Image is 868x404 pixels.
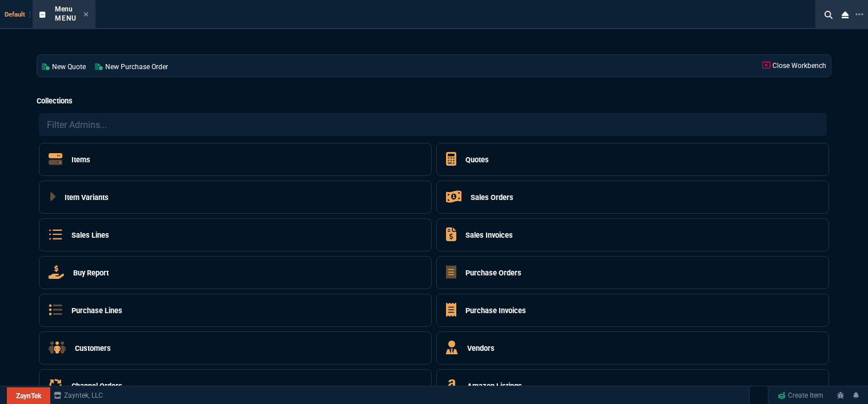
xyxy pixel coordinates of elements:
[758,55,831,77] a: Close Workbench
[50,390,106,401] a: msbcCompanyName
[83,10,89,19] nx-icon: Close Tab
[773,387,828,404] a: Create Item
[855,9,863,20] nx-icon: Open New Tab
[37,55,90,77] a: New Quote
[820,8,837,22] nx-icon: Search
[71,230,109,241] h5: Sales Lines
[467,381,522,391] h5: Amazon Listings
[71,381,122,391] h5: Channel Orders
[465,305,526,316] h5: Purchase Invoices
[65,192,109,203] h5: Item Variants
[71,154,90,165] h5: Items
[37,95,831,106] h5: Collections
[465,267,521,278] h5: Purchase Orders
[837,8,853,22] nx-icon: Close Workbench
[5,11,30,18] span: Default
[39,113,827,136] input: Filter Admins...
[465,154,489,165] h5: Quotes
[471,192,513,203] h5: Sales Orders
[465,230,513,241] h5: Sales Invoices
[55,5,73,13] span: Menu
[71,305,122,316] h5: Purchase Lines
[90,55,173,77] a: New Purchase Order
[73,267,109,278] h5: Buy Report
[467,343,495,354] h5: Vendors
[55,14,77,23] p: Menu
[75,343,111,354] h5: Customers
